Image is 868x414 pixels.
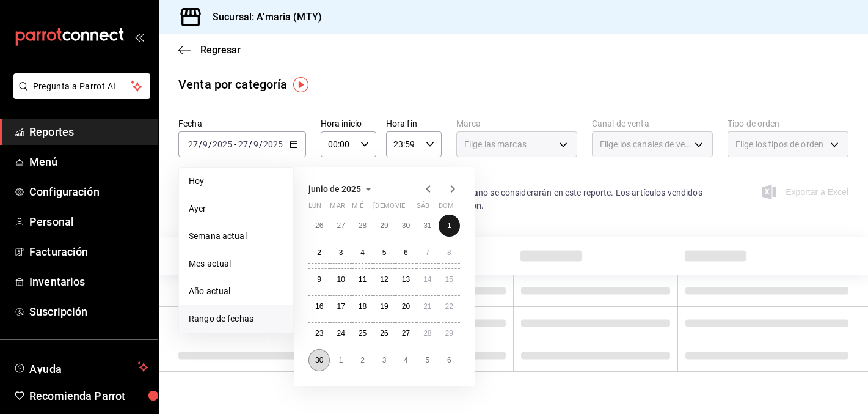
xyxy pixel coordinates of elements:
[178,119,306,128] label: Fecha
[200,44,241,56] span: Regresar
[395,215,417,237] button: 30 de mayo de 2025
[308,295,330,317] button: 16 de junio de 2025
[33,80,131,93] span: Pregunta a Parrot AI
[402,329,410,338] abbr: 27 de junio de 2025
[29,124,148,140] span: Reportes
[29,360,133,374] span: Ayuda
[359,302,367,311] abbr: 18 de junio de 2025
[423,221,431,230] abbr: 31 de mayo de 2025
[308,215,330,237] button: 26 de mayo de 2025
[178,75,288,94] div: Venta por categoría
[308,242,330,264] button: 2 de junio de 2025
[423,329,431,338] abbr: 28 de junio de 2025
[439,268,460,290] button: 15 de junio de 2025
[339,248,343,257] abbr: 3 de junio de 2025
[592,119,713,128] label: Canal de venta
[29,243,148,260] span: Facturación
[373,295,395,317] button: 19 de junio de 2025
[189,312,283,325] span: Rango de fechas
[445,302,453,311] abbr: 22 de junio de 2025
[249,139,252,149] span: /
[337,302,345,311] abbr: 17 de junio de 2025
[417,242,438,264] button: 7 de junio de 2025
[308,349,330,371] button: 30 de junio de 2025
[439,322,460,344] button: 29 de junio de 2025
[445,329,453,338] abbr: 29 de junio de 2025
[373,268,395,290] button: 12 de junio de 2025
[352,268,373,290] button: 11 de junio de 2025
[404,356,408,364] abbr: 4 de julio de 2025
[337,221,345,230] abbr: 27 de mayo de 2025
[439,215,460,237] button: 1 de junio de 2025
[337,329,345,338] abbr: 24 de junio de 2025
[352,295,373,317] button: 18 de junio de 2025
[189,285,283,298] span: Año actual
[380,302,388,311] abbr: 19 de junio de 2025
[447,356,451,364] abbr: 6 de julio de 2025
[447,248,451,257] abbr: 8 de junio de 2025
[386,119,442,128] label: Hora fin
[352,215,373,237] button: 28 de mayo de 2025
[259,139,263,149] span: /
[382,356,387,364] abbr: 3 de julio de 2025
[735,138,823,150] span: Elige los tipos de orden
[308,184,361,194] span: junio de 2025
[423,275,431,284] abbr: 14 de junio de 2025
[337,275,345,284] abbr: 10 de junio de 2025
[189,175,283,188] span: Hoy
[188,139,199,149] input: --
[308,202,321,215] abbr: lunes
[380,221,388,230] abbr: 29 de mayo de 2025
[395,322,417,344] button: 27 de junio de 2025
[315,329,323,338] abbr: 23 de junio de 2025
[359,275,367,284] abbr: 11 de junio de 2025
[373,215,395,237] button: 29 de mayo de 2025
[9,89,150,102] a: Pregunta a Parrot AI
[439,349,460,371] button: 6 de julio de 2025
[423,302,431,311] abbr: 21 de junio de 2025
[321,119,376,128] label: Hora inicio
[395,242,417,264] button: 6 de junio de 2025
[330,295,351,317] button: 17 de junio de 2025
[29,213,148,230] span: Personal
[315,221,323,230] abbr: 26 de mayo de 2025
[317,275,321,284] abbr: 9 de junio de 2025
[395,349,417,371] button: 4 de julio de 2025
[315,302,323,311] abbr: 16 de junio de 2025
[208,139,212,149] span: /
[360,248,365,257] abbr: 4 de junio de 2025
[373,349,395,371] button: 3 de julio de 2025
[293,77,308,92] img: Tooltip marker
[189,257,283,270] span: Mes actual
[352,242,373,264] button: 4 de junio de 2025
[456,119,577,128] label: Marca
[373,322,395,344] button: 26 de junio de 2025
[29,303,148,320] span: Suscripción
[29,388,148,404] span: Recomienda Parrot
[352,322,373,344] button: 25 de junio de 2025
[417,349,438,371] button: 5 de julio de 2025
[339,356,343,364] abbr: 1 de julio de 2025
[439,295,460,317] button: 22 de junio de 2025
[330,268,351,290] button: 10 de junio de 2025
[330,202,345,215] abbr: martes
[417,322,438,344] button: 28 de junio de 2025
[203,10,322,24] h3: Sucursal: A'maria (MTY)
[308,322,330,344] button: 23 de junio de 2025
[417,202,429,215] abbr: sábado
[404,248,408,257] abbr: 6 de junio de 2025
[308,182,376,196] button: junio de 2025
[330,349,351,371] button: 1 de julio de 2025
[317,248,321,257] abbr: 2 de junio de 2025
[352,202,363,215] abbr: miércoles
[373,242,395,264] button: 5 de junio de 2025
[330,242,351,264] button: 3 de junio de 2025
[330,322,351,344] button: 24 de junio de 2025
[464,138,527,150] span: Elige las marcas
[395,295,417,317] button: 20 de junio de 2025
[402,302,410,311] abbr: 20 de junio de 2025
[330,215,351,237] button: 27 de mayo de 2025
[447,221,451,230] abbr: 1 de junio de 2025
[263,139,283,149] input: ----
[445,275,453,284] abbr: 15 de junio de 2025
